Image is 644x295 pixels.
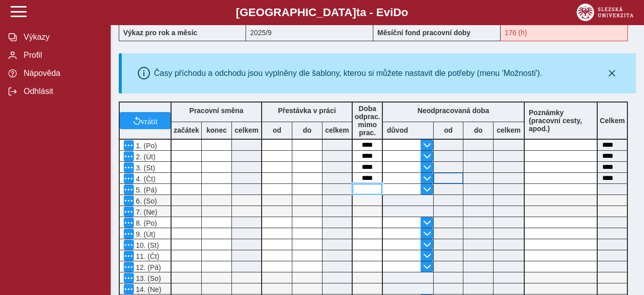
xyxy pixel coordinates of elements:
[494,126,524,134] b: celkem
[377,29,470,37] b: Měsíční fond pracovní doby
[577,4,633,21] img: logo_web_su.png
[123,29,197,37] b: Výkaz pro rok a měsíc
[134,153,155,161] span: 2. (Út)
[525,109,597,133] b: Poznámky (pracovní cesty, apod.)
[120,112,171,129] button: vrátit
[501,24,628,41] div: Fond pracovní doby (176 h) a součet hodin (32 h) se neshodují!
[124,184,134,194] button: Menu
[401,6,409,19] span: o
[124,262,134,272] button: Menu
[124,284,134,294] button: Menu
[393,6,401,19] span: D
[21,69,102,78] span: Nápověda
[323,126,352,134] b: celkem
[292,126,322,134] b: do
[154,69,542,78] div: Časy příchodu a odchodu jsou vyplněny dle šablony, kterou si můžete nastavit dle potřeby (menu 'M...
[124,207,134,217] button: Menu
[124,195,134,206] button: Menu
[124,218,134,228] button: Menu
[278,107,336,115] b: Přestávka v práci
[172,126,201,134] b: začátek
[246,24,373,41] div: 2025/9
[134,175,155,183] span: 4. (Čt)
[189,107,243,115] b: Pracovní směna
[202,126,231,134] b: konec
[134,197,157,205] span: 6. (So)
[141,117,158,125] span: vrátit
[134,285,162,293] span: 14. (Ne)
[134,252,159,260] span: 11. (Čt)
[124,151,134,161] button: Menu
[387,126,408,134] b: důvod
[134,241,159,249] span: 10. (St)
[600,117,625,125] b: Celkem
[134,164,155,172] span: 3. (St)
[124,162,134,172] button: Menu
[124,173,134,183] button: Menu
[355,105,380,137] b: Doba odprac. mimo prac.
[124,273,134,283] button: Menu
[30,6,614,19] b: [GEOGRAPHIC_DATA] a - Evi
[124,240,134,250] button: Menu
[134,230,155,238] span: 9. (Út)
[356,6,360,19] span: t
[232,126,261,134] b: celkem
[124,251,134,261] button: Menu
[418,107,489,115] b: Neodpracovaná doba
[434,126,463,134] b: od
[134,208,157,216] span: 7. (Ne)
[134,274,161,282] span: 13. (So)
[21,87,102,96] span: Odhlásit
[124,140,134,150] button: Menu
[134,186,157,194] span: 5. (Pá)
[134,142,157,150] span: 1. (Po)
[134,263,161,271] span: 12. (Pá)
[262,126,292,134] b: od
[21,33,102,42] span: Výkazy
[134,219,157,227] span: 8. (Po)
[124,229,134,239] button: Menu
[463,126,493,134] b: do
[21,51,102,60] span: Profil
